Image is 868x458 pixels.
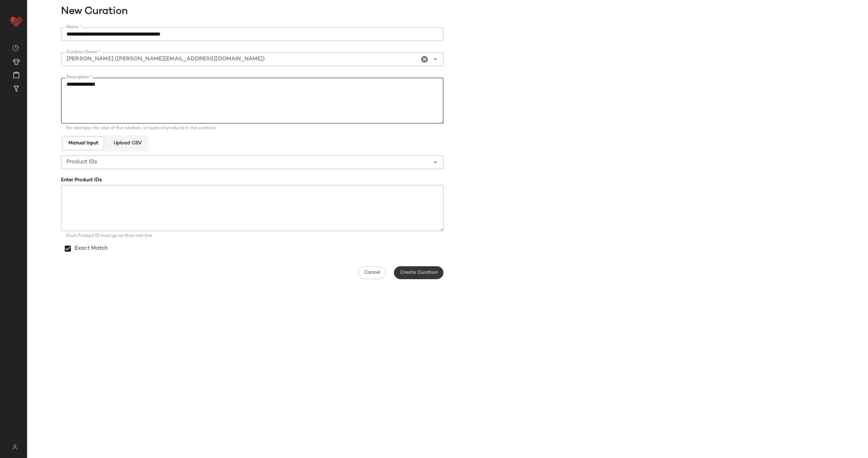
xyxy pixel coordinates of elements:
span: Create Curation [400,270,438,275]
span: Upload CSV [113,141,141,146]
i: Open [431,55,439,63]
span: New Curation [27,4,864,19]
img: svg%3e [12,45,19,51]
label: Exact Match [75,239,108,258]
button: Create Curation [394,266,443,279]
div: For example, the vibe of the curation, or types of products in the curation. [66,126,438,130]
span: Product IDs [66,158,97,166]
span: Cancel [364,270,380,275]
button: Upload CSV [107,137,147,150]
button: Manual Input [62,137,104,150]
i: Clear Curation Owner * [420,55,429,63]
span: Manual Input [68,141,98,146]
img: heart_red.DM2ytmEG.svg [9,15,23,28]
img: svg%3e [8,444,21,450]
div: Each Product ID must go on their own line [66,233,438,239]
button: Cancel [358,266,386,279]
div: Enter Product IDs [61,176,443,184]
